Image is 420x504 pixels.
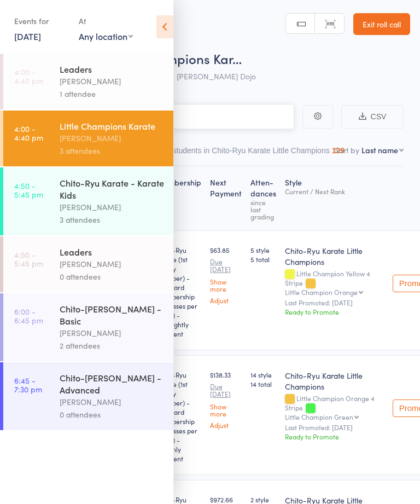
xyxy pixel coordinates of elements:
div: Little Champion Orange 4 Stripe [285,395,384,420]
div: Leaders [60,246,164,258]
div: [PERSON_NAME] [60,75,164,88]
a: Exit roll call [353,13,410,35]
a: Show more [210,278,242,292]
button: CSV [341,105,404,129]
div: Events for [14,12,68,30]
a: 4:00 -4:40 pmLittle Champions Karate[PERSON_NAME]3 attendees [3,111,173,166]
label: Sort by [335,144,359,155]
small: Last Promoted: [DATE] [285,424,384,431]
div: Little Champions Karate [60,120,164,132]
div: 0 attendees [60,270,164,283]
div: Last name [361,144,398,155]
div: 2 attendees [60,339,164,352]
div: Little Champion Orange [285,288,358,296]
div: 3 attendees [60,144,164,157]
small: Last Promoted: [DATE] [285,299,384,306]
div: Style [281,171,388,225]
div: Little Champion Green [285,413,353,420]
div: Ready to Promote [285,307,384,316]
div: [PERSON_NAME] [60,396,164,408]
div: [PERSON_NAME] [60,201,164,213]
div: Any location [79,30,133,42]
a: Show more [210,403,242,417]
div: 3 attendees [60,213,164,226]
div: Chito-[PERSON_NAME] - Basic [60,303,164,327]
time: 6:45 - 7:30 pm [14,376,42,393]
button: Other students in Chito-Ryu Karate Little Champions129 [151,141,345,166]
div: Little Champion Yellow 4 Stripe [285,270,384,296]
div: Next Payment [206,171,246,225]
span: 2 style [250,495,276,504]
a: 6:00 -6:45 pmChito-[PERSON_NAME] - Basic[PERSON_NAME]2 attendees [3,293,173,361]
span: 5 total [250,254,276,264]
div: Chito-Ryu Karate (1st Family Member) - Standard Membership (2 Classes per Week) - Fortnightly Pay... [156,245,201,338]
div: 0 attendees [60,408,164,421]
span: 14 style [250,370,276,379]
div: Current / Next Rank [285,188,384,195]
time: 4:00 - 4:40 pm [14,67,43,85]
div: Chito-Ryu Karate Little Champions [285,370,384,392]
a: 6:45 -7:30 pmChito-[PERSON_NAME] - Advanced[PERSON_NAME]0 attendees [3,362,173,430]
div: At [79,12,133,30]
a: [DATE] [14,30,41,42]
div: $63.85 [210,245,242,304]
time: 4:00 - 4:40 pm [14,124,43,142]
span: [PERSON_NAME] Dojo [177,71,256,82]
div: Atten­dances [246,171,281,225]
span: Little Champions Kar… [108,49,242,67]
time: 4:50 - 5:45 pm [14,181,43,199]
div: 129 [332,146,345,155]
div: Membership [152,171,206,225]
div: 1 attendee [60,88,164,100]
div: Chito-Ryu Karate - Karate Kids [60,177,164,201]
span: 5 style [250,245,276,254]
span: 14 total [250,379,276,389]
div: Chito-[PERSON_NAME] - Advanced [60,372,164,396]
div: Chito-Ryu Karate (1st Family Member) - Standard Membership (2 Classes per Week) - Monthly Payment [156,370,201,463]
a: 4:50 -5:45 pmLeaders[PERSON_NAME]0 attendees [3,236,173,292]
div: Leaders [60,63,164,75]
time: 4:50 - 5:45 pm [14,250,43,268]
div: Ready to Promote [285,432,384,441]
a: 4:00 -4:40 pmLeaders[PERSON_NAME]1 attendee [3,54,173,109]
div: $138.33 [210,370,242,428]
div: [PERSON_NAME] [60,132,164,144]
a: Adjust [210,297,242,304]
time: 6:00 - 6:45 pm [14,307,43,325]
small: Due [DATE] [210,258,242,274]
a: Adjust [210,421,242,428]
small: Due [DATE] [210,383,242,398]
a: 4:50 -5:45 pmChito-Ryu Karate - Karate Kids[PERSON_NAME]3 attendees [3,167,173,235]
div: [PERSON_NAME] [60,327,164,339]
div: since last grading [250,199,276,220]
div: [PERSON_NAME] [60,258,164,270]
div: Chito-Ryu Karate Little Champions [285,245,384,267]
